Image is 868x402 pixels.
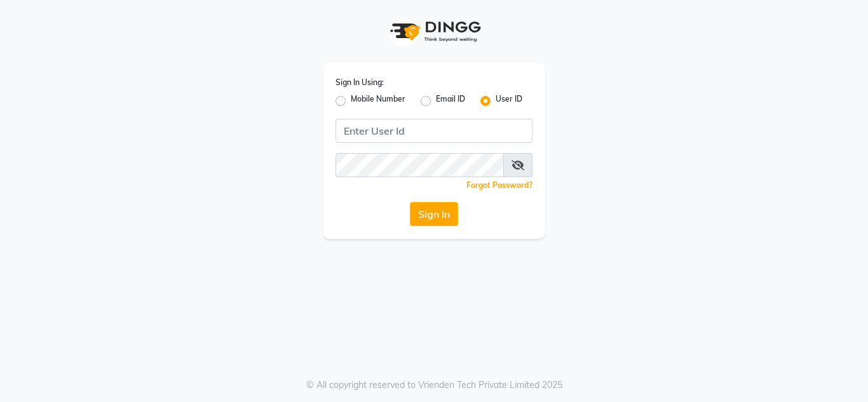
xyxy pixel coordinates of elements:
img: logo1.svg [383,13,485,50]
label: Sign In Using: [336,77,384,88]
label: User ID [496,93,522,109]
label: Email ID [436,93,465,109]
input: Username [336,119,532,143]
input: Username [336,153,504,177]
button: Sign In [410,202,458,226]
label: Mobile Number [351,93,405,109]
a: Forgot Password? [466,180,532,190]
